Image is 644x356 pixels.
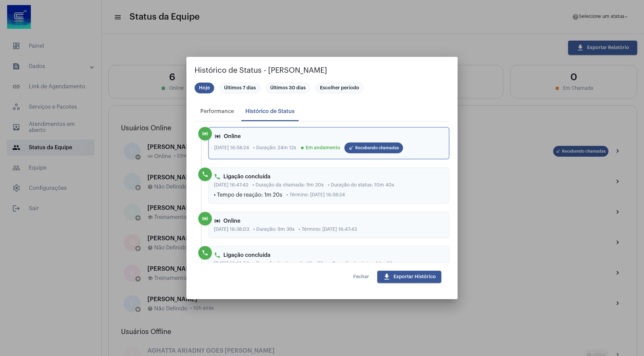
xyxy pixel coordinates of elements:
[202,215,208,222] mat-icon: online_prediction
[195,65,449,76] h2: Histórico de Status - [PERSON_NAME]
[344,142,403,153] mat-chip: Recebendo chamadas
[266,83,310,93] mat-chip: Últimos 30 dias
[383,274,436,279] span: Exportar Histórico
[214,133,443,140] div: Online
[245,108,295,114] div: Histórico de Status
[202,130,208,137] mat-icon: online_prediction
[214,192,282,198] span: • Tempo de reação: 1m 20s
[195,81,449,95] mat-chip-list: Seleção de período
[377,271,441,283] button: Exportar Histórico
[299,227,357,232] span: • Término: [DATE] 16:47:43
[214,183,248,188] span: [DATE] 16:47:42
[214,133,221,140] mat-icon: online_prediction
[200,108,234,114] div: Performance
[214,173,444,180] div: Ligação concluída
[329,261,395,266] span: • Duração do status: 14m 53s
[300,146,340,151] span: Em andamento
[195,83,214,93] mat-chip: Hoje
[316,83,364,93] mat-chip: Escolher período
[214,218,221,224] mat-icon: online_prediction
[328,183,394,188] span: • Duração do status: 10m 40s
[214,218,444,224] div: Online
[253,146,296,151] span: • Duração: 24m 12s
[214,146,249,151] span: [DATE] 16:58:24
[214,252,444,259] div: Ligação concluída
[353,274,369,279] span: Fechar
[202,249,208,256] mat-icon: phone
[383,273,391,281] mat-icon: download
[286,193,345,198] span: • Término: [DATE] 16:58:24
[348,145,354,151] mat-icon: call_received
[348,271,375,283] button: Fechar
[253,183,324,188] span: • Duração da chamada: 9m 20s
[253,227,295,232] span: • Duração: 9m 39s
[300,146,304,150] mat-icon: fiber_manual_record
[220,83,260,93] mat-chip: Últimos 7 dias
[214,252,221,259] mat-icon: phone
[214,227,249,232] span: [DATE] 16:38:03
[202,171,208,178] mat-icon: phone
[253,261,325,266] span: • Duração da chamada: 13m 52s
[214,261,249,266] span: [DATE] 16:23:08
[214,173,221,180] mat-icon: phone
